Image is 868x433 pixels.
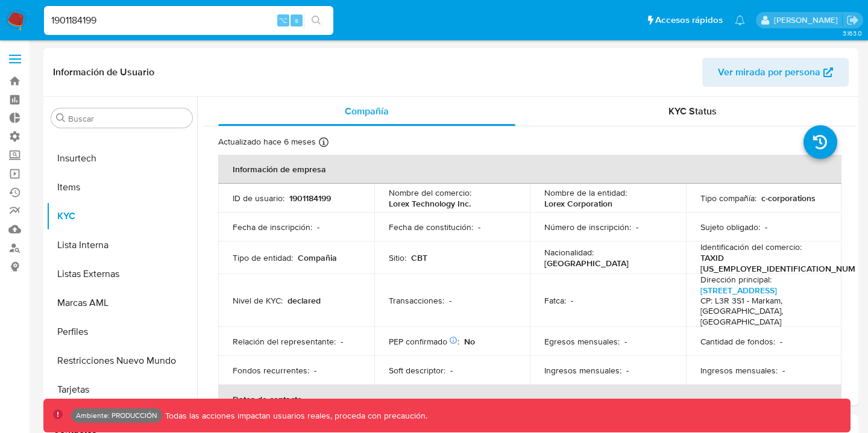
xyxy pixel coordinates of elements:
[304,12,329,29] button: search-icon
[411,252,427,263] p: CBT
[46,346,197,375] button: Restricciones Nuevo Mundo
[450,365,453,376] p: -
[700,274,772,285] p: Dirección principal :
[544,187,627,198] p: Nombre de la entidad :
[46,231,197,260] button: Lista Interna
[700,336,775,347] p: Cantidad de fondos :
[389,252,406,263] p: Sitio :
[718,58,820,87] span: Ver mirada por persona
[233,222,312,232] p: Fecha de inscripción :
[295,14,298,26] span: s
[278,14,288,26] span: ⌥
[53,66,154,78] h1: Información de Usuario
[782,365,785,376] p: -
[700,222,760,232] p: Sujeto obligado :
[46,173,197,202] button: Items
[780,336,782,347] p: -
[44,13,333,28] input: Buscar usuario o caso...
[544,198,612,209] p: Lorex Corporation
[389,336,459,347] p: PEP confirmado :
[636,222,638,232] p: -
[233,365,309,376] p: Fondos recurrentes :
[288,295,321,306] p: declared
[389,187,471,198] p: Nombre del comercio :
[846,14,859,26] a: Salir
[289,193,331,204] p: 1901184199
[341,336,343,347] p: -
[735,15,745,25] a: Notificaciones
[233,193,285,204] p: ID de usuario :
[298,252,337,263] p: Compañia
[624,336,627,347] p: -
[544,247,594,258] p: Nacionalidad :
[46,202,197,231] button: KYC
[700,193,756,204] p: Tipo compañía :
[233,252,293,263] p: Tipo de entidad :
[544,258,629,269] p: [GEOGRAPHIC_DATA]
[449,295,451,306] p: -
[46,260,197,288] button: Listas Externas
[46,317,197,346] button: Perfiles
[162,410,427,422] p: Todas las acciones impactan usuarios reales, proceda con precaución.
[765,222,767,232] p: -
[464,336,475,347] p: No
[702,58,849,87] button: Ver mirada por persona
[544,365,621,376] p: Ingresos mensuales :
[700,284,777,296] a: [STREET_ADDRESS]
[218,155,841,184] th: Información de empresa
[317,222,319,232] p: -
[233,336,336,347] p: Relación del representante :
[571,295,573,306] p: -
[626,365,629,376] p: -
[218,385,841,414] th: Datos de contacto
[700,365,778,376] p: Ingresos mensuales :
[668,104,717,118] span: KYC Status
[56,113,66,123] button: Buscar
[68,113,187,124] input: Buscar
[389,365,445,376] p: Soft descriptor :
[46,375,197,404] button: Tarjetas
[700,296,823,328] h4: CP: L3R 3S1 - Markam, [GEOGRAPHIC_DATA], [GEOGRAPHIC_DATA]
[46,288,197,317] button: Marcas AML
[218,136,316,148] p: Actualizado hace 6 meses
[655,14,723,26] span: Accesos rápidos
[774,14,842,26] p: franco.barberis@mercadolibre.com
[544,336,620,347] p: Egresos mensuales :
[544,222,631,232] p: Número de inscripción :
[700,241,802,252] p: Identificación del comercio :
[389,198,471,209] p: Lorex Technology Inc.
[314,365,316,376] p: -
[76,413,157,418] p: Ambiente: PRODUCCIÓN
[46,144,197,173] button: Insurtech
[389,295,444,306] p: Transacciones :
[345,104,389,118] span: Compañía
[761,193,816,204] p: c-corporations
[389,222,473,232] p: Fecha de constitución :
[478,222,480,232] p: -
[233,295,283,306] p: Nivel de KYC :
[544,295,566,306] p: Fatca :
